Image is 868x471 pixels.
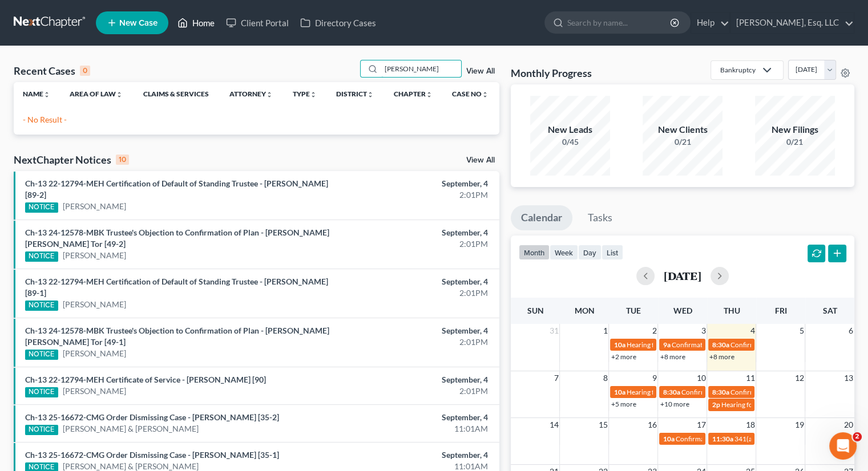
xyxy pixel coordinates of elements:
span: 31 [548,324,559,338]
div: NOTICE [25,301,58,311]
div: 0 [80,66,90,76]
a: Nameunfold_more [23,90,50,98]
a: Ch-13 25-16672-CMG Order Dismissing Case - [PERSON_NAME] [35-1] [25,450,279,460]
i: unfold_more [310,91,317,98]
a: [PERSON_NAME] & [PERSON_NAME] [63,423,199,435]
div: NOTICE [25,202,58,213]
i: unfold_more [43,91,50,98]
a: Chapterunfold_more [393,90,432,98]
div: New Filings [755,123,835,136]
span: 4 [749,324,756,338]
div: 0/21 [643,136,722,148]
span: 15 [597,418,608,432]
a: Ch-13 24-12578-MBK Trustee's Objection to Confirmation of Plan - [PERSON_NAME] [PERSON_NAME] Tor ... [25,326,329,347]
a: Ch-13 22-12794-MEH Certification of Default of Standing Trustee - [PERSON_NAME] [89-2] [25,178,328,200]
div: September, 4 [341,374,488,385]
span: 8:30a [712,340,729,349]
a: [PERSON_NAME] [63,385,126,397]
span: 7 [552,371,559,385]
span: Hearing for [PERSON_NAME] [626,340,715,349]
th: Claims & Services [134,82,220,105]
span: 341(a) meeting for [PERSON_NAME] [734,435,844,443]
span: 8:30a [712,388,729,396]
div: 2:01PM [341,189,488,201]
div: New Clients [643,123,722,136]
a: +5 more [611,400,636,408]
span: 8 [601,371,608,385]
a: Tasks [578,205,623,230]
span: Confirmation hearing for [PERSON_NAME] [730,340,859,349]
span: 11:30a [712,435,733,443]
div: NOTICE [25,425,58,435]
a: Case Nounfold_more [452,90,488,98]
div: September, 4 [341,412,488,423]
span: 6 [847,324,854,338]
i: unfold_more [266,91,273,98]
a: Ch-13 24-12578-MBK Trustee's Objection to Confirmation of Plan - [PERSON_NAME] [PERSON_NAME] Tor ... [25,228,329,249]
a: View All [466,67,495,75]
div: NextChapter Notices [14,153,129,167]
span: 2 [853,432,862,441]
button: day [578,245,601,260]
span: Confirmation hearing for [PERSON_NAME] [675,435,805,443]
span: Confirmation hearing for [PERSON_NAME] [730,388,859,396]
a: Attorneyunfold_more [229,90,273,98]
a: +8 more [660,352,685,361]
a: Area of Lawunfold_more [70,90,123,98]
a: Calendar [511,205,572,230]
span: Wed [673,306,692,315]
a: View All [466,156,495,164]
span: 3 [700,324,706,338]
span: 16 [646,418,657,432]
span: 10a [613,388,625,396]
a: Ch-13 25-16672-CMG Order Dismissing Case - [PERSON_NAME] [35-2] [25,412,279,422]
span: 11 [744,371,756,385]
span: Mon [574,306,594,315]
div: September, 4 [341,325,488,336]
a: Districtunfold_more [336,90,374,98]
span: Sat [822,306,837,315]
span: 8:30a [663,388,680,396]
span: Fri [774,306,786,315]
a: +8 more [709,352,734,361]
span: 14 [548,418,559,432]
input: Search by name... [381,60,461,77]
i: unfold_more [425,91,432,98]
i: unfold_more [482,91,488,98]
span: 2 [651,324,657,338]
a: [PERSON_NAME] [63,250,126,261]
a: Typeunfold_more [293,90,317,98]
span: 13 [843,371,854,385]
h3: Monthly Progress [511,66,592,80]
span: 9 [651,371,657,385]
a: Help [691,13,729,33]
div: September, 4 [341,276,488,287]
span: Hearing for National Realty Investment Advisors LLC [626,388,782,396]
iframe: Intercom live chat [829,432,857,460]
p: - No Result - [23,114,490,125]
div: 2:01PM [341,336,488,348]
div: New Leads [530,123,610,136]
span: 19 [793,418,805,432]
i: unfold_more [116,91,123,98]
span: 10 [695,371,706,385]
span: 1 [601,324,608,338]
span: 18 [744,418,756,432]
a: Ch-13 22-12794-MEH Certification of Default of Standing Trustee - [PERSON_NAME] [89-1] [25,277,328,298]
span: 12 [793,371,805,385]
div: 2:01PM [341,385,488,397]
span: 9a [663,340,670,349]
span: 2p [712,400,720,409]
div: September, 4 [341,227,488,238]
div: September, 4 [341,178,488,189]
input: Search by name... [567,12,672,33]
a: [PERSON_NAME] [63,348,126,359]
span: 17 [695,418,706,432]
div: Recent Cases [14,64,90,78]
a: [PERSON_NAME] [63,201,126,212]
span: New Case [119,19,158,27]
div: 11:01AM [341,423,488,435]
span: Hearing for Plastic Suppliers, Inc. [721,400,819,409]
div: 0/21 [755,136,835,148]
span: 10a [663,435,674,443]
